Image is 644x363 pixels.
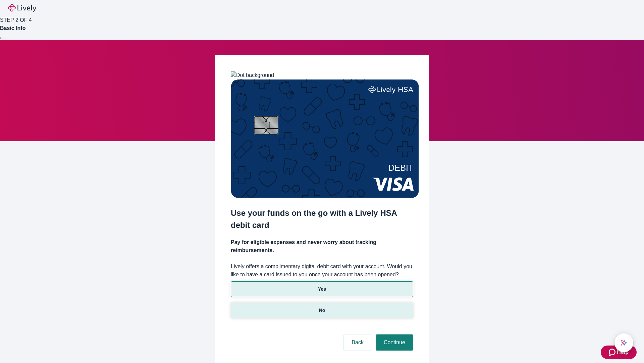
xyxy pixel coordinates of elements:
[231,207,413,231] h2: Use your funds on the go with a Lively HSA debit card
[376,334,413,351] button: Continue
[621,339,627,346] svg: Lively AI Assistant
[231,71,274,79] img: Dot background
[231,79,419,198] img: Debit card
[617,348,629,356] span: Help
[231,238,413,254] h4: Pay for eligible expenses and never worry about tracking reimbursements.
[601,346,637,359] button: Zendesk support iconHelp
[231,263,413,279] label: Lively offers a complimentary digital debit card with your account. Would you like to have a card...
[319,307,325,314] p: No
[614,333,633,352] button: chat
[343,334,372,351] button: Back
[231,302,413,318] button: No
[609,348,617,356] svg: Zendesk support icon
[231,281,413,297] button: Yes
[318,286,326,293] p: Yes
[8,4,36,12] img: Lively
